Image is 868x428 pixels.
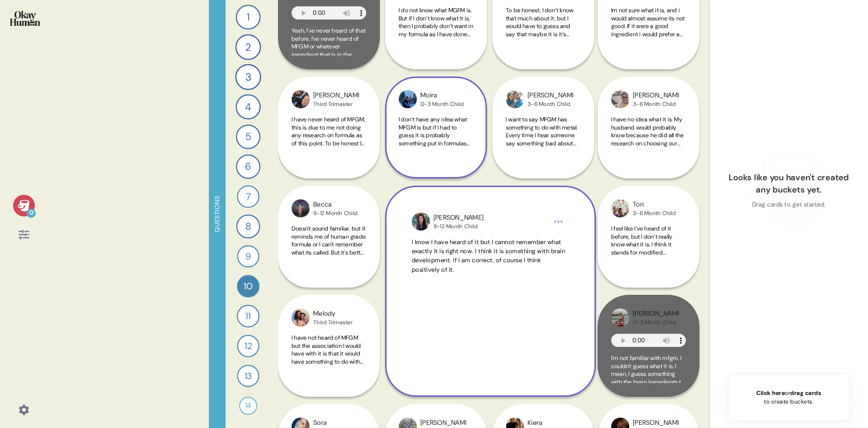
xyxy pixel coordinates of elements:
[633,200,675,210] div: Tori
[236,94,260,119] div: 4
[313,210,357,217] div: 9-12 Month Child
[313,91,359,101] div: [PERSON_NAME]
[752,200,826,209] div: Drag cards to get started.
[420,91,463,101] div: Moira
[10,11,40,26] img: okayhuman.3b1b6348.png
[611,225,680,280] span: I feel like I’ve heard of it before, but I don’t really know what it is. I think it stands for mo...
[292,115,365,179] span: I have never heard of MFGM, this is due to me not doing any research on formula as of this point....
[236,34,261,60] div: 2
[313,309,353,319] div: Melody
[292,27,366,90] span: Yeah, I've never heard of that before. I've never heard of MFGM or whatever ingredient that is in...
[633,210,675,217] div: 3-6 Month Child
[633,319,679,326] div: 0-3 Month Child
[399,115,470,179] span: I don’t have any idea what MFGM is but if I had to guess it is probably something put in formulas...
[633,309,679,319] div: [PERSON_NAME]
[236,154,260,179] div: 6
[528,418,571,428] div: Kiera
[399,6,473,70] span: I do not know what MGFM is. But if I don’t know what it is, then I probably don’t want in my form...
[633,91,679,101] div: [PERSON_NAME]
[506,6,573,77] span: To be honest, I don’t know that much about it, but I would have to guess and say that maybe it is...
[292,334,363,381] span: I have not heard of MFGM but the association I would have with it is that it would have something...
[528,101,573,108] div: 3-6 Month Child
[292,308,310,327] img: profilepic_24432463089680639.jpg
[236,125,260,149] div: 5
[506,115,580,171] span: I want to say MFGM has something to do with metal. Every time I hear someone say something bad ab...
[412,212,430,231] img: profilepic_23998246113203785.jpg
[237,185,259,208] div: 7
[292,199,310,217] img: profilepic_24400887216196340.jpg
[292,90,310,108] img: profilepic_31353829374215986.jpg
[313,319,353,326] div: Third Trimester
[756,389,821,406] div: or to create buckets.
[528,91,573,101] div: [PERSON_NAME]
[292,225,366,280] span: Doesn't sound familiar, but it reminds me of human grade formula or I can't remember what its cal...
[611,354,684,402] span: I'm not familiar with mfgm. I couldn't guess what it is. I mean, I guess something with the brain...
[434,223,484,230] div: 9-12 Month Child
[237,365,259,387] div: 13
[611,308,629,327] img: profilepic_23957990427199772.jpg
[506,90,524,108] img: profilepic_24291559867143526.jpg
[313,101,359,108] div: Third Trimester
[611,90,629,108] img: profilepic_24467568902835622.jpg
[611,6,684,70] span: Im not sure what it is, and i would almost assume its not good. If it were a good ingredient i wo...
[237,305,259,327] div: 11
[633,101,679,108] div: 3-6 Month Child
[237,275,259,298] div: 10
[611,199,629,217] img: profilepic_24254939047471010.jpg
[399,90,417,108] img: profilepic_10079146362180826.jpg
[27,209,36,218] div: 0
[756,389,785,397] span: Click here
[633,418,679,428] div: [PERSON_NAME]
[235,64,261,90] div: 3
[236,5,261,30] div: 1
[611,115,684,179] span: I have no idea what it is. My husband would probably know because he did all the research on choo...
[236,215,260,239] div: 8
[434,213,484,223] div: [PERSON_NAME]
[724,172,854,197] div: Looks like you haven't created any buckets yet.
[313,200,357,210] div: Becca
[239,397,257,415] div: 14
[420,101,463,108] div: 0-3 Month Child
[237,245,259,267] div: 9
[237,335,259,357] div: 12
[313,418,356,428] div: Sora
[412,238,566,274] span: I know I have heard of it but I cannot remember what exactly it is right now. I think it is somet...
[790,389,821,397] span: drag cards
